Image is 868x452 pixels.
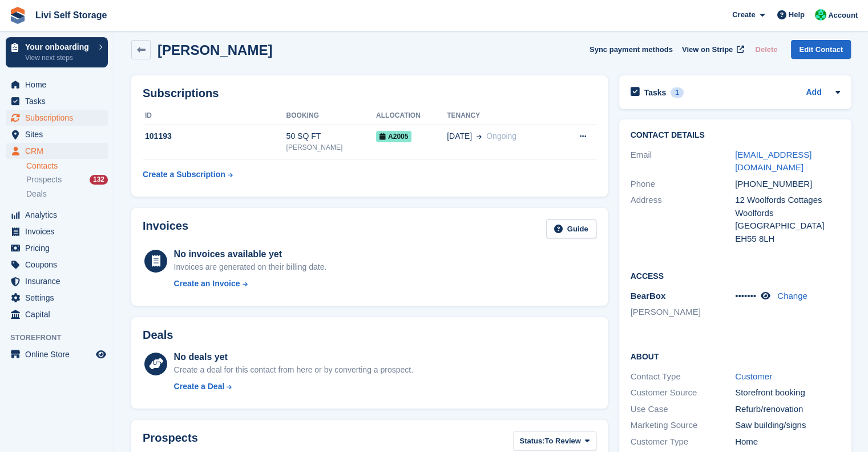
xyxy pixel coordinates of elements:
[174,278,240,290] div: Create an Invoice
[26,161,108,171] a: Contacts
[631,419,736,432] div: Marketing Source
[735,233,840,246] div: EH55 8LH
[447,107,558,125] th: Tenancy
[6,93,108,109] a: menu
[671,87,684,98] div: 1
[143,169,225,181] div: Create a Subscription
[631,149,736,174] div: Email
[26,189,47,199] span: Deals
[519,435,544,447] span: Status:
[6,223,108,239] a: menu
[735,219,840,233] div: [GEOGRAPHIC_DATA]
[750,40,782,59] button: Delete
[286,130,376,142] div: 50 SQ FT
[143,87,596,100] h2: Subscriptions
[286,107,376,125] th: Booking
[631,178,736,191] div: Phone
[25,273,94,289] span: Insurance
[735,419,840,432] div: Saw building/signs
[158,42,272,58] h2: [PERSON_NAME]
[6,273,108,289] a: menu
[735,403,840,416] div: Refurb/renovation
[791,40,851,59] a: Edit Contact
[174,364,413,376] div: Create a deal for this contact from here or by converting a prospect.
[486,131,516,141] span: Ongoing
[25,43,93,51] p: Your onboarding
[631,131,840,140] h2: Contact Details
[10,332,114,343] span: Storefront
[25,346,94,362] span: Online Store
[94,347,108,361] a: Preview store
[25,290,94,306] span: Settings
[174,350,413,364] div: No deals yet
[6,143,108,159] a: menu
[682,44,733,55] span: View on Stripe
[25,110,94,126] span: Subscriptions
[513,431,596,450] button: Status: To Review
[25,77,94,93] span: Home
[6,126,108,142] a: menu
[174,247,327,261] div: No invoices available yet
[631,306,736,319] li: [PERSON_NAME]
[6,37,108,67] a: Your onboarding View next steps
[735,150,812,173] a: [EMAIL_ADDRESS][DOMAIN_NAME]
[25,240,94,256] span: Pricing
[25,207,94,223] span: Analytics
[25,143,94,159] span: CRM
[143,130,286,142] div: 101193
[677,40,746,59] a: View on Stripe
[735,435,840,449] div: Home
[6,306,108,322] a: menu
[143,329,173,342] h2: Deals
[631,270,840,281] h2: Access
[631,386,736,399] div: Customer Source
[735,371,772,381] a: Customer
[732,9,755,21] span: Create
[631,403,736,416] div: Use Case
[631,350,840,362] h2: About
[25,257,94,273] span: Coupons
[174,381,225,393] div: Create a Deal
[806,86,821,99] a: Add
[6,290,108,306] a: menu
[376,107,447,125] th: Allocation
[735,207,840,220] div: Woolfords
[544,435,580,447] span: To Review
[447,130,472,142] span: [DATE]
[25,53,93,63] p: View next steps
[735,291,756,301] span: •••••••
[6,257,108,273] a: menu
[25,306,94,322] span: Capital
[815,9,826,21] img: Joe Robertson
[590,40,673,59] button: Sync payment methods
[26,188,108,200] a: Deals
[6,207,108,223] a: menu
[735,386,840,399] div: Storefront booking
[376,131,411,142] span: A2005
[143,107,286,125] th: ID
[546,219,596,238] a: Guide
[143,164,233,185] a: Create a Subscription
[25,93,94,109] span: Tasks
[631,194,736,245] div: Address
[286,142,376,153] div: [PERSON_NAME]
[6,240,108,256] a: menu
[174,261,327,273] div: Invoices are generated on their billing date.
[644,87,667,98] h2: Tasks
[174,381,413,393] a: Create a Deal
[174,278,327,290] a: Create an Invoice
[31,6,111,25] a: Livi Self Storage
[735,178,840,191] div: [PHONE_NUMBER]
[777,291,808,301] a: Change
[6,346,108,362] a: menu
[90,175,108,185] div: 132
[789,9,805,21] span: Help
[143,219,188,238] h2: Invoices
[25,223,94,239] span: Invoices
[6,110,108,126] a: menu
[9,7,26,24] img: stora-icon-8386f47178a22dfd0bd8f6a31ec36ba5ce8667c1dd55bd0f319d3a0aa187defe.svg
[25,126,94,142] span: Sites
[631,291,666,301] span: BearBox
[828,10,858,21] span: Account
[26,174,62,185] span: Prospects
